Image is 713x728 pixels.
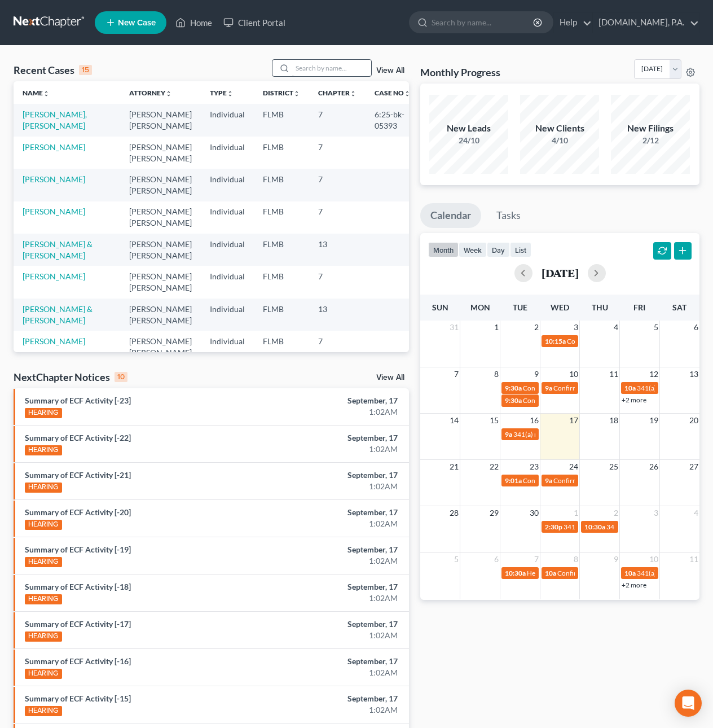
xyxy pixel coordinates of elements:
[254,234,309,266] td: FLMB
[25,483,62,493] div: HEARING
[281,630,398,641] div: 1:02AM
[688,552,699,566] span: 11
[309,137,366,169] td: 7
[25,520,62,530] div: HEARING
[429,135,508,146] div: 24/10
[624,384,636,392] span: 10a
[493,321,500,334] span: 1
[25,507,131,517] a: Summary of ECF Activity [-20]
[254,104,309,136] td: FLMB
[281,667,398,678] div: 1:02AM
[115,372,127,382] div: 10
[25,545,131,554] a: Summary of ECF Activity [-19]
[622,396,646,404] a: +2 more
[118,19,156,27] span: New Case
[611,135,690,146] div: 2/12
[25,669,62,679] div: HEARING
[529,460,540,473] span: 23
[554,12,592,33] a: Help
[551,302,569,312] span: Wed
[25,557,62,567] div: HEARING
[43,90,50,97] i: unfold_more
[568,460,579,473] span: 24
[309,234,366,266] td: 13
[281,656,398,667] div: September, 17
[25,445,62,455] div: HEARING
[675,690,702,717] div: Open Intercom Messenger
[567,337,631,345] span: Confirmation hearing
[227,90,234,97] i: unfold_more
[653,321,659,334] span: 5
[592,302,608,312] span: Thu
[201,201,254,234] td: Individual
[25,694,131,703] a: Summary of ECF Activity [-15]
[14,63,92,77] div: Recent Cases
[281,481,398,492] div: 1:02AM
[608,460,619,473] span: 25
[350,90,356,97] i: unfold_more
[23,109,87,130] a: [PERSON_NAME], [PERSON_NAME]
[25,619,131,629] a: Summary of ECF Activity [-17]
[254,299,309,331] td: FLMB
[568,414,579,427] span: 17
[505,430,512,438] span: 9a
[486,203,531,228] a: Tasks
[309,201,366,234] td: 7
[201,299,254,331] td: Individual
[432,12,535,33] input: Search by name...
[170,12,218,33] a: Home
[120,266,201,298] td: [PERSON_NAME] [PERSON_NAME]
[553,384,617,392] span: Confirmation hearing
[523,396,588,405] span: Confirmation Hearing
[281,544,398,555] div: September, 17
[404,90,411,97] i: unfold_more
[523,384,587,392] span: Confirmation hearing
[25,594,62,604] div: HEARING
[201,169,254,201] td: Individual
[470,302,490,312] span: Mon
[281,470,398,481] div: September, 17
[542,267,579,279] h2: [DATE]
[523,476,587,485] span: Confirmation hearing
[513,302,527,312] span: Tue
[573,506,579,520] span: 1
[281,395,398,406] div: September, 17
[648,552,659,566] span: 10
[25,408,62,418] div: HEARING
[309,299,366,331] td: 13
[545,476,552,485] span: 9a
[533,552,540,566] span: 7
[453,552,460,566] span: 5
[545,569,556,577] span: 10a
[120,137,201,169] td: [PERSON_NAME] [PERSON_NAME]
[510,242,531,257] button: list
[309,104,366,136] td: 7
[309,169,366,201] td: 7
[688,367,699,381] span: 13
[120,234,201,266] td: [PERSON_NAME] [PERSON_NAME]
[505,476,522,485] span: 9:01a
[520,122,599,135] div: New Clients
[201,266,254,298] td: Individual
[23,271,85,281] a: [PERSON_NAME]
[613,552,619,566] span: 9
[453,367,460,381] span: 7
[120,169,201,201] td: [PERSON_NAME] [PERSON_NAME]
[448,414,460,427] span: 14
[366,104,420,136] td: 6:25-bk-05393
[281,704,398,716] div: 1:02AM
[505,384,522,392] span: 9:30a
[23,336,85,346] a: [PERSON_NAME]
[564,523,608,531] span: 341(a) meeting
[281,444,398,455] div: 1:02AM
[25,706,62,716] div: HEARING
[25,433,131,442] a: Summary of ECF Activity [-22]
[201,137,254,169] td: Individual
[633,302,645,312] span: Fri
[25,470,131,480] a: Summary of ECF Activity [-21]
[448,506,460,520] span: 28
[653,506,659,520] span: 3
[309,331,366,363] td: 7
[488,506,500,520] span: 29
[593,12,699,33] a: [DOMAIN_NAME], P.A.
